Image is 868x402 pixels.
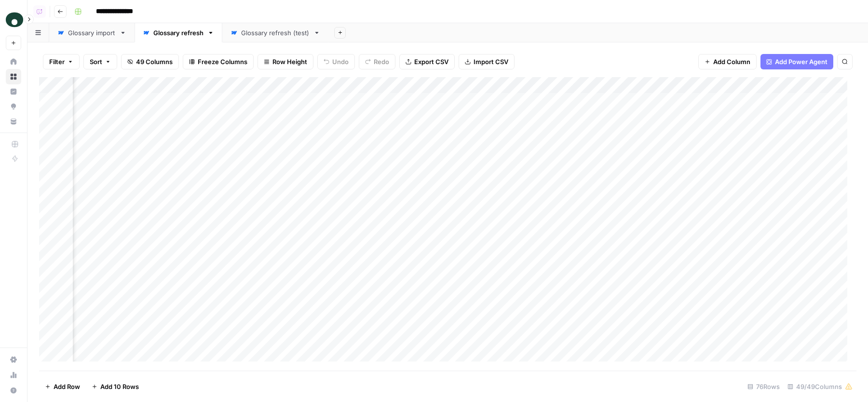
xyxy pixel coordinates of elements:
[49,23,135,42] a: Glossary import
[332,57,349,67] span: Undo
[744,379,784,394] div: 76 Rows
[183,54,254,69] button: Freeze Columns
[222,23,328,42] a: Glossary refresh (test)
[6,114,21,129] a: Your Data
[698,54,757,69] button: Add Column
[760,54,833,69] button: Add Power Agent
[6,84,21,99] a: Insights
[784,379,856,394] div: 49/49 Columns
[374,57,389,67] span: Redo
[6,54,21,69] a: Home
[6,352,21,367] a: Settings
[68,28,116,38] div: Glossary import
[713,57,750,67] span: Add Column
[153,28,203,38] div: Glossary refresh
[135,23,222,42] a: Glossary refresh
[459,54,515,69] button: Import CSV
[414,57,448,67] span: Export CSV
[49,57,65,67] span: Filter
[121,54,179,69] button: 49 Columns
[6,69,21,84] a: Browse
[198,57,247,67] span: Freeze Columns
[39,379,86,394] button: Add Row
[90,57,102,67] span: Sort
[43,54,80,69] button: Filter
[6,99,21,114] a: Opportunities
[54,382,80,391] span: Add Row
[399,54,455,69] button: Export CSV
[474,57,508,67] span: Import CSV
[775,57,827,67] span: Add Power Agent
[136,57,173,67] span: 49 Columns
[6,11,23,28] img: Oyster Logo
[83,54,117,69] button: Sort
[317,54,355,69] button: Undo
[272,57,307,67] span: Row Height
[258,54,313,69] button: Row Height
[100,382,139,391] span: Add 10 Rows
[86,379,145,394] button: Add 10 Rows
[6,383,21,398] button: Help + Support
[359,54,395,69] button: Redo
[6,367,21,383] a: Usage
[6,8,21,32] button: Workspace: Oyster
[241,28,310,38] div: Glossary refresh (test)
